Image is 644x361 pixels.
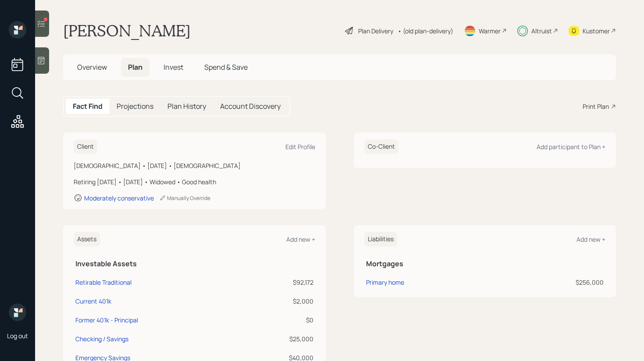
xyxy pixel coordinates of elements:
[204,62,248,72] span: Spend & Save
[73,102,103,111] h5: Fact Find
[286,235,315,243] div: Add new +
[74,161,315,170] div: [DEMOGRAPHIC_DATA] • [DATE] • [DEMOGRAPHIC_DATA]
[117,102,153,111] h5: Projections
[84,194,154,202] div: Moderately conservative
[531,26,552,36] div: Altruist
[159,194,210,202] div: Manually Override
[358,26,393,36] div: Plan Delivery
[75,260,313,268] h5: Investable Assets
[75,297,111,306] div: Current 401k
[583,102,609,111] div: Print Plan
[128,62,142,72] span: Plan
[75,278,132,287] div: Retirable Traditional
[285,143,315,151] div: Edit Profile
[239,315,313,325] div: $0
[74,139,97,154] h6: Client
[7,332,28,340] div: Log out
[63,21,191,40] h1: [PERSON_NAME]
[220,102,281,111] h5: Account Discovery
[479,26,501,36] div: Warmer
[75,334,128,343] div: Checking / Savings
[366,278,404,287] div: Primary home
[164,62,183,72] span: Invest
[503,278,604,287] div: $256,000
[364,232,397,247] h6: Liabilities
[9,304,26,321] img: retirable_logo.png
[398,26,453,36] div: • (old plan-delivery)
[74,232,100,247] h6: Assets
[366,260,604,268] h5: Mortgages
[537,143,605,151] div: Add participant to Plan +
[576,235,605,243] div: Add new +
[74,177,315,186] div: Retiring [DATE] • [DATE] • Widowed • Good health
[239,334,313,343] div: $25,000
[583,26,610,36] div: Kustomer
[77,62,107,72] span: Overview
[75,315,138,325] div: Former 401k - Principal
[364,139,398,154] h6: Co-Client
[167,102,206,111] h5: Plan History
[239,297,313,306] div: $2,000
[239,278,313,287] div: $92,172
